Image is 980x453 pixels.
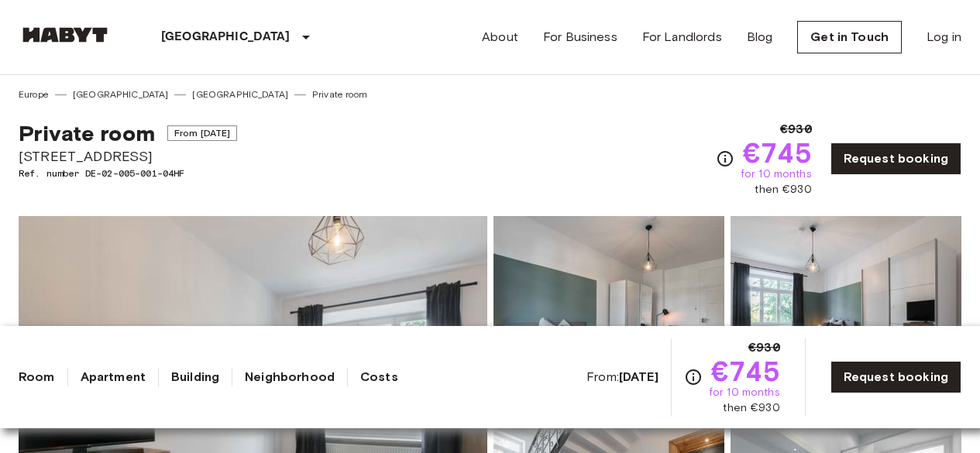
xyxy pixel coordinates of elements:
[312,88,367,101] a: Private room
[830,142,961,175] a: Request booking
[723,400,779,416] span: then €930
[192,88,288,101] a: [GEOGRAPHIC_DATA]
[743,139,812,166] span: €745
[19,166,237,180] span: Ref. number DE-02-005-001-04HF
[171,368,219,386] a: Building
[360,368,398,386] a: Costs
[830,361,961,393] a: Request booking
[927,28,961,46] a: Log in
[19,88,49,101] a: Europe
[493,216,724,419] img: Picture of unit DE-02-005-001-04HF
[167,125,238,141] span: From [DATE]
[19,120,155,146] span: Private room
[19,146,237,166] span: [STREET_ADDRESS]
[543,28,617,46] a: For Business
[245,368,335,386] a: Neighborhood
[73,88,169,101] a: [GEOGRAPHIC_DATA]
[711,357,780,385] span: €745
[709,385,780,400] span: for 10 months
[19,27,112,43] img: Habyt
[731,216,961,419] img: Picture of unit DE-02-005-001-04HF
[797,21,902,53] a: Get in Touch
[161,28,291,46] p: [GEOGRAPHIC_DATA]
[684,368,703,386] svg: Check cost overview for full price breakdown. Please note that discounts apply to new joiners onl...
[741,166,812,182] span: for 10 months
[755,182,811,197] span: then €930
[780,120,812,139] span: €930
[619,369,658,384] b: [DATE]
[586,369,658,386] span: From:
[81,368,146,386] a: Apartment
[482,28,518,46] a: About
[747,28,773,46] a: Blog
[19,368,55,386] a: Room
[716,149,734,168] svg: Check cost overview for full price breakdown. Please note that discounts apply to new joiners onl...
[642,28,722,46] a: For Landlords
[748,338,780,357] span: €930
